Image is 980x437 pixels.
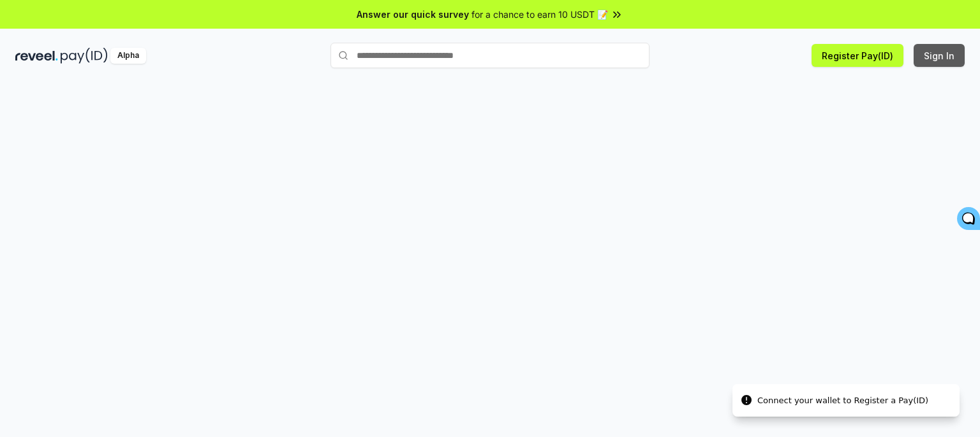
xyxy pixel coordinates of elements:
[357,8,469,21] span: Answer our quick survey
[471,8,608,21] span: for a chance to earn 10 USDT 📝
[15,48,58,64] img: reveel_dark
[61,48,108,64] img: pay_id
[812,44,903,67] button: Register Pay(ID)
[757,394,928,407] div: Connect your wallet to Register a Pay(ID)
[110,48,146,64] div: Alpha
[914,44,965,67] button: Sign In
